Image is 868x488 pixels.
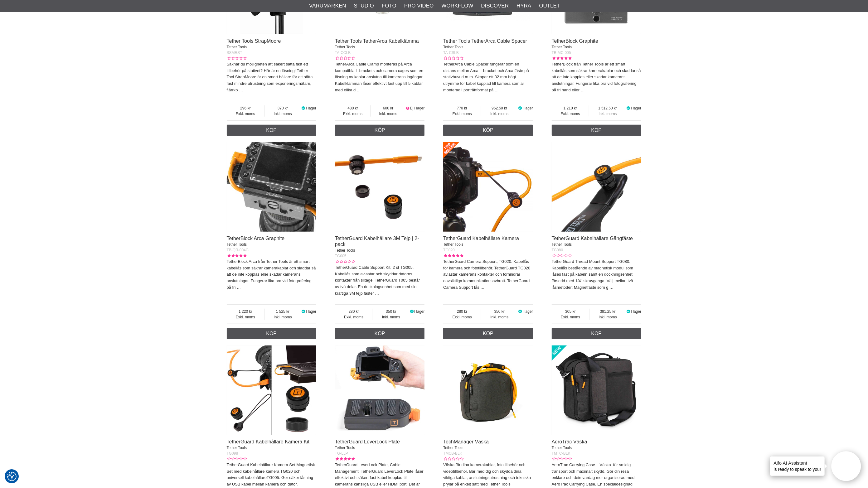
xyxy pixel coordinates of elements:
[335,236,419,247] a: TetherGuard Kabelhållare 3M Tejp | 2-pack
[589,314,626,320] span: Inkl. moms
[589,105,626,111] span: 1 512.50
[552,56,572,61] div: Kundbetyg: 5.00
[443,314,481,320] span: Exkl. moms
[405,106,410,110] i: Ej i lager
[335,451,348,456] span: TG-LLP
[481,111,518,117] span: Inkl. moms
[227,125,317,136] a: Köp
[443,125,533,136] a: Köp
[481,314,518,320] span: Inkl. moms
[443,446,463,450] span: Tether Tools
[552,309,589,314] span: 305
[626,309,631,314] i: I lager
[301,309,306,314] i: I lager
[335,439,400,444] a: TetherGuard LeverLock Plate
[443,328,533,339] a: Köp
[227,248,249,252] span: TB-QR-004G
[227,142,317,232] img: TetherBlock Arca Graphite
[443,309,481,314] span: 280
[227,309,264,314] span: 1 220
[227,345,317,435] img: TetherGuard Kabelhållare Kamera Kit
[443,248,455,252] span: TG020
[335,111,371,117] span: Exkl. moms
[552,439,587,444] a: AeroTrac Väska
[552,105,589,111] span: 1 210
[382,2,396,10] a: Foto
[481,309,518,314] span: 350
[443,456,463,462] div: Kundbetyg: 0
[227,456,247,462] div: Kundbetyg: 0
[354,2,374,10] a: Studio
[539,2,560,10] a: Outlet
[404,2,434,10] a: Pro Video
[626,106,631,110] i: I lager
[227,446,247,450] span: Tether Tools
[227,45,247,49] span: Tether Tools
[552,111,589,117] span: Exkl. moms
[609,285,613,290] a: …
[409,309,414,314] i: I lager
[552,456,572,462] div: Kundbetyg: 0
[375,291,379,296] a: …
[518,106,523,110] i: I lager
[227,253,247,258] div: Kundbetyg: 5.00
[552,236,633,241] a: TetherGuard Kabelhållare Gängfäste
[239,88,243,92] a: …
[227,258,317,291] p: TetherBlock Arca från Tether Tools är ett smart kabellås som säkrar kamerakablar och sladdar så a...
[335,314,373,320] span: Exkl. moms
[227,38,281,44] a: Tether Tools StrapMoore
[631,106,641,110] span: I lager
[443,38,527,44] a: Tether Tools TetherArca Cable Spacer
[495,88,499,92] a: …
[237,285,241,290] a: …
[481,285,485,290] a: …
[373,314,410,320] span: Inkl. moms
[373,309,410,314] span: 350
[227,451,238,456] span: TG098
[227,314,264,320] span: Exkl. moms
[301,106,306,110] i: I lager
[335,254,347,258] span: TG005
[335,142,425,232] img: TetherGuard Kabelhållare 3M Tejp | 2-pack
[552,253,572,258] div: Kundbetyg: 0
[552,125,642,136] a: Köp
[443,45,463,49] span: Tether Tools
[335,446,355,450] span: Tether Tools
[371,111,405,117] span: Inkl. moms
[443,142,533,232] img: TetherGuard Kabelhållare Kamera
[552,258,642,291] p: TetherGuard Thread Mount Support TG080. Kabellås bestående av magnetisk modul som låses fast på k...
[309,2,346,10] a: Varumärken
[552,61,642,94] p: TetherBlock från Tether Tools är ett smart kabellås som säkrar kamerakablar och sladdar så att de...
[589,111,626,117] span: Inkl. moms
[552,45,572,49] span: Tether Tools
[335,264,425,297] p: TetherGuard Cable Support Kit, 2 st TG005. Kabellås som avlastar och skyddar datorns kontakter fr...
[581,88,585,92] a: …
[443,105,481,111] span: 770
[552,242,572,247] span: Tether Tools
[335,56,355,61] div: Kundbetyg: 0
[774,460,821,466] h4: Aifo AI Assistant
[227,105,264,111] span: 296
[552,38,598,44] a: TetherBlock Graphite
[227,328,317,339] a: Köp
[227,236,285,241] a: TetherBlock Arca Graphite
[335,61,425,94] p: TetherArca Cable Clamp monteras på Arca kompatibla L-brackets och camera cages som en låsning av ...
[335,45,355,49] span: Tether Tools
[335,51,351,55] span: TA-CCLB
[227,439,310,444] a: TetherGuard Kabelhållare Kamera Kit
[552,446,572,450] span: Tether Tools
[357,88,361,92] a: …
[227,56,247,61] div: Kundbetyg: 0
[443,253,463,258] div: Kundbetyg: 5.00
[227,242,247,247] span: Tether Tools
[481,2,509,10] a: Discover
[631,309,641,314] span: I lager
[410,106,425,110] span: Ej i lager
[264,314,301,320] span: Inkl. moms
[335,328,425,339] a: Köp
[522,106,533,110] span: I lager
[306,106,316,110] span: I lager
[552,328,642,339] a: Köp
[443,345,533,435] img: TechManager Väska
[7,472,17,481] img: Revisit consent button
